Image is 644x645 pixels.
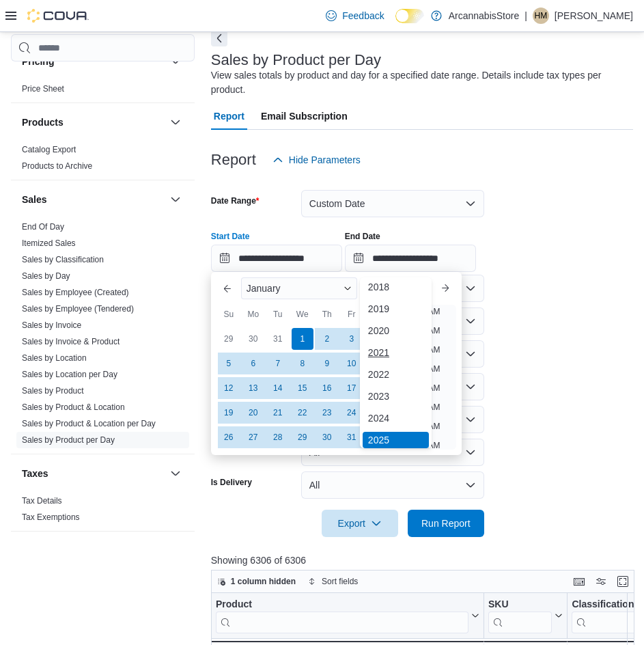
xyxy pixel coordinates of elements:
button: Display options [593,573,609,590]
a: Sales by Location per Day [22,370,117,379]
div: day-23 [316,402,338,424]
div: January, 2025 [216,327,389,450]
button: Export [322,510,398,537]
div: 2024 [363,410,429,426]
span: Sales by Product & Location per Day [22,418,156,429]
button: Open list of options [465,283,476,294]
span: Itemized Sales [22,238,76,249]
h3: Pricing [22,55,54,68]
button: Products [167,114,184,131]
div: 2025 [363,432,429,448]
button: All [301,471,484,499]
button: Next [211,30,227,46]
span: Sales by Invoice & Product [22,336,120,347]
div: day-14 [267,377,289,399]
div: day-6 [242,353,264,374]
div: day-8 [292,353,313,374]
span: Sales by Classification [22,254,104,265]
span: Hide Parameters [289,153,361,167]
a: Tax Details [22,496,62,506]
a: End Of Day [22,222,64,232]
span: Price Sheet [22,83,64,94]
span: Sales by Location per Day [22,369,117,380]
button: 1 column hidden [212,573,301,590]
h3: Products [22,115,64,129]
div: day-30 [242,328,264,350]
div: Button. Open the month selector. January is currently selected. [241,277,357,299]
button: Enter fullscreen [615,573,631,590]
div: Pricing [11,81,195,102]
label: Date Range [211,195,260,206]
div: day-28 [267,426,289,448]
span: Sales by Product per Day [22,435,115,445]
input: Dark Mode [395,9,424,23]
span: Tax Exemptions [22,512,80,523]
p: [PERSON_NAME] [555,8,633,24]
a: Sales by Product per Day [22,435,115,445]
div: day-9 [316,353,338,374]
div: day-24 [341,402,363,424]
span: 1 column hidden [231,576,296,587]
span: Feedback [342,9,384,23]
div: 2020 [363,322,429,339]
a: Sales by Employee (Created) [22,288,129,297]
div: day-17 [341,377,363,399]
a: Catalog Export [22,145,76,154]
label: Start Date [211,231,250,242]
div: day-22 [292,402,313,424]
a: Price Sheet [22,84,64,94]
h3: Taxes [22,467,48,480]
div: Product [216,599,468,633]
button: Hide Parameters [267,146,366,174]
h3: Sales by Product per Day [211,52,381,68]
button: Open list of options [465,348,476,359]
a: Sales by Product & Location per Day [22,419,156,428]
button: Pricing [167,53,184,70]
div: Mo [242,303,264,325]
div: day-16 [316,377,338,399]
div: day-27 [242,426,264,448]
div: Th [316,303,338,325]
span: Sort fields [322,576,358,587]
div: day-15 [292,377,313,399]
input: Press the down key to enter a popover containing a calendar. Press the escape key to close the po... [211,245,342,272]
a: Sales by Invoice [22,320,81,330]
div: SKU URL [488,599,552,633]
p: Showing 6306 of 6306 [211,553,639,567]
div: day-2 [316,328,338,350]
div: View sales totals by product and day for a specified date range. Details include tax types per pr... [211,68,626,97]
span: January [247,283,281,294]
button: Taxes [22,467,165,480]
span: Sales by Invoice [22,320,81,331]
div: We [292,303,313,325]
span: Report [214,102,244,130]
div: Taxes [11,493,195,531]
a: Sales by Classification [22,255,104,264]
div: day-29 [218,328,240,350]
a: Sales by Day [22,271,70,281]
div: day-10 [341,353,363,374]
div: 2022 [363,366,429,383]
span: Sales by Employee (Tendered) [22,303,134,314]
button: Sales [167,191,184,208]
button: Open list of options [465,381,476,392]
label: Is Delivery [211,477,252,488]
a: Tax Exemptions [22,512,80,522]
div: day-26 [218,426,240,448]
h3: Sales [22,193,47,206]
div: day-20 [242,402,264,424]
div: day-1 [292,328,313,350]
div: day-7 [267,353,289,374]
span: End Of Day [22,221,64,232]
a: Products to Archive [22,161,92,171]
div: day-31 [341,426,363,448]
span: Catalog Export [22,144,76,155]
button: Previous Month [216,277,238,299]
span: Products to Archive [22,161,92,171]
button: Product [216,599,479,633]
div: SKU [488,599,552,612]
div: day-21 [267,402,289,424]
div: 2018 [363,279,429,295]
span: Sales by Location [22,353,87,363]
